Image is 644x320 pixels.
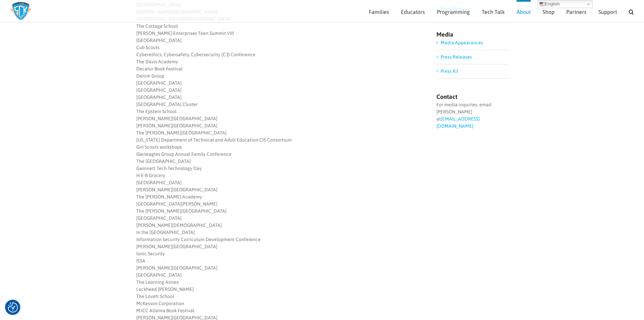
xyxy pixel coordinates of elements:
div: For media inquiries, email [PERSON_NAME] at . [436,101,508,130]
span: About [517,9,531,15]
h4: Contact [436,94,508,100]
a: [EMAIL_ADDRESS][DOMAIN_NAME] [436,116,480,129]
a: Media Appearances [440,40,483,45]
img: Savvy Cyber Kids Logo [10,2,31,20]
button: Consent Preferences [8,302,18,313]
h4: Media [436,31,508,38]
span: Families [369,9,389,15]
span: Shop [543,9,554,15]
img: en [540,1,545,7]
a: Press Kit [440,68,458,74]
span: Partners [566,9,587,15]
span: Tech Talk [482,9,505,15]
a: Press Releases [440,54,472,60]
img: Revisit consent button [8,302,18,313]
span: Educators [401,9,425,15]
span: Support [598,9,617,15]
span: Programming [437,9,470,15]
